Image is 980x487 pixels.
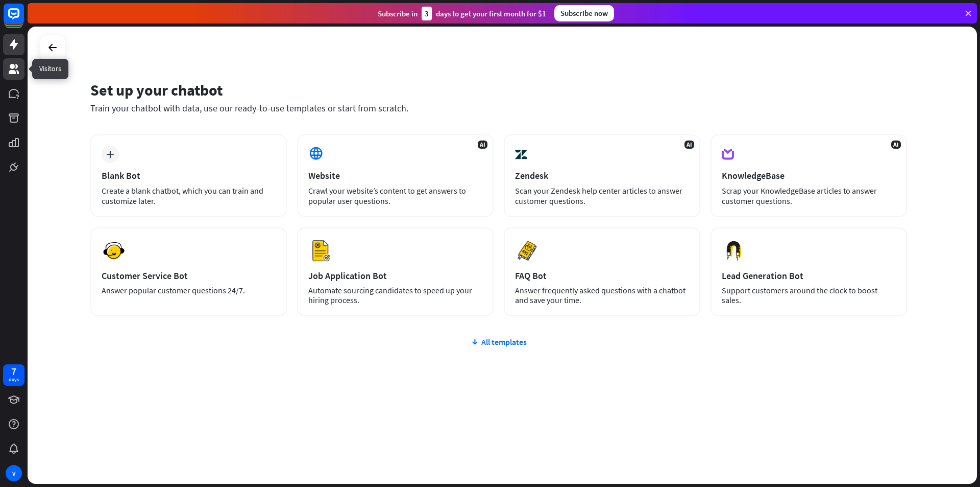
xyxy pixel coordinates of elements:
[102,270,276,282] div: Customer Service Bot
[308,286,482,305] div: Automate sourcing candidates to speed up your hiring process.
[515,185,689,206] div: Scan your Zendesk help center articles to answer customer questions.
[9,376,19,383] div: days
[11,367,16,376] div: 7
[102,185,276,206] div: Create a blank chatbot, which you can train and customize later.
[684,141,694,149] span: AI
[308,170,482,181] div: Website
[722,286,896,305] div: Support customers around the clock to boost sales.
[90,102,907,114] div: Train your chatbot with data, use our ready-to-use templates or start from scratch.
[515,170,689,181] div: Zendesk
[106,151,114,158] i: plus
[378,7,546,20] div: Subscribe in days to get your first month for $1
[478,141,487,149] span: AI
[722,270,896,282] div: Lead Generation Bot
[422,7,432,20] div: 3
[102,170,276,181] div: Blank Bot
[6,465,22,481] div: V
[515,270,689,282] div: FAQ Bot
[308,185,482,206] div: Crawl your website’s content to get answers to popular user questions.
[8,4,39,35] button: Open LiveChat chat widget
[308,270,482,282] div: Job Application Bot
[515,286,689,305] div: Answer frequently asked questions with a chatbot and save your time.
[891,141,901,149] span: AI
[90,337,907,347] div: All templates
[102,286,276,295] div: Answer popular customer questions 24/7.
[3,364,24,386] a: 7 days
[90,80,907,100] div: Set up your chatbot
[554,5,614,21] div: Subscribe now
[722,170,896,181] div: KnowledgeBase
[722,185,896,206] div: Scrap your KnowledgeBase articles to answer customer questions.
